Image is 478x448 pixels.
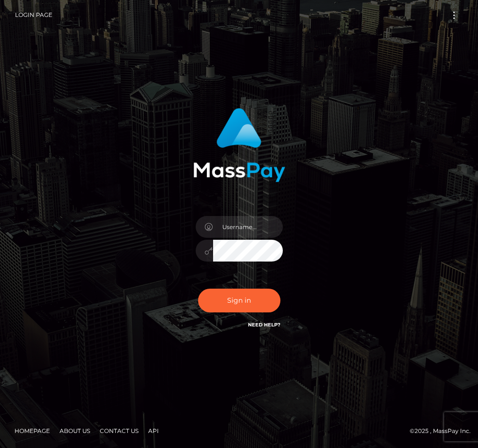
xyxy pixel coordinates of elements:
[213,216,283,238] input: Username...
[15,5,52,25] a: Login Page
[96,423,142,438] a: Contact Us
[445,9,463,22] button: Toggle navigation
[144,423,163,438] a: API
[7,426,471,436] div: © 2025 , MassPay Inc.
[198,289,280,312] button: Sign in
[248,322,280,328] a: Need Help?
[11,423,54,438] a: Homepage
[193,108,285,182] img: MassPay Login
[56,423,94,438] a: About Us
